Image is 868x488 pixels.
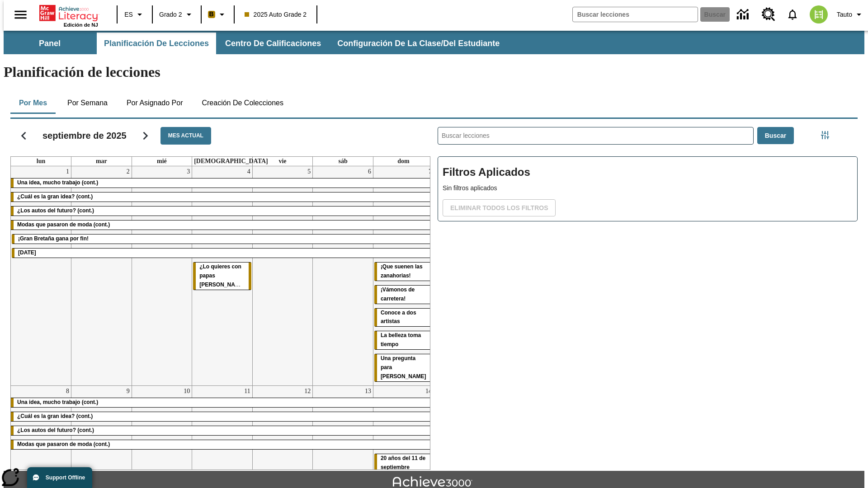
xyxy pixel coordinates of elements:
[12,235,433,244] div: ¡Gran Bretaña gana por fin!
[810,5,828,23] img: avatar image
[833,6,868,23] button: Perfil/Configuración
[381,310,416,325] span: Conoce a dos artistas
[18,249,36,256] span: Día del Trabajo
[731,2,756,27] a: Centro de información
[381,455,425,470] span: 20 años del 11 de septiembre
[156,6,198,23] button: Grado: Grado 2, Elige un grado
[199,263,248,288] span: ¿Lo quieres con papas fritas?
[11,440,434,449] div: Modas que pasaron de moda (cont.)
[94,157,109,166] a: martes
[119,92,190,114] button: Por asignado por
[4,31,864,54] div: Subbarra de navegación
[17,399,98,405] span: Una idea, mucho trabajo (cont.)
[11,166,71,385] td: 1 de septiembre de 2025
[11,398,434,407] div: Una idea, mucho trabajo (cont.)
[11,192,434,202] div: ¿Cuál es la gran idea? (cont.)
[374,454,433,472] div: 20 años del 11 de septiembre
[277,157,288,166] a: viernes
[252,166,313,385] td: 5 de septiembre de 2025
[193,263,251,290] div: ¿Lo quieres con papas fritas?
[225,38,321,49] span: Centro de calificaciones
[97,33,216,54] button: Planificación de lecciones
[64,22,98,28] span: Edición de NJ
[374,354,433,381] div: Una pregunta para Joplin
[306,166,312,177] a: 5 de septiembre de 2025
[381,263,423,279] span: ¡Que suenen las zanahorias!
[366,166,373,177] a: 6 de septiembre de 2025
[204,6,231,23] button: Boost El color de la clase es anaranjado claro. Cambiar el color de la clase.
[443,161,853,183] h2: Filtros Aplicados
[374,331,433,349] div: La belleza toma tiempo
[11,412,434,421] div: ¿Cuál es la gran idea? (cont.)
[336,157,349,166] a: sábado
[120,6,149,23] button: Lenguaje: ES, Selecciona un idioma
[64,386,71,397] a: 8 de septiembre de 2025
[35,157,47,166] a: lunes
[17,221,110,228] span: Modas que pasaron de moda (cont.)
[12,124,35,147] button: Regresar
[11,178,434,188] div: Una idea, mucho trabajo (cont.)
[804,3,833,26] button: Escoja un nuevo avatar
[12,249,433,258] div: Día del Trabajo
[155,157,169,166] a: miércoles
[313,166,373,385] td: 6 de septiembre de 2025
[3,115,430,470] div: Calendario
[182,386,192,397] a: 10 de septiembre de 2025
[27,467,92,488] button: Support Offline
[64,166,71,177] a: 1 de septiembre de 2025
[11,426,434,435] div: ¿Los autos del futuro? (cont.)
[218,33,328,54] button: Centro de calificaciones
[573,7,698,22] input: Buscar campo
[71,166,132,385] td: 2 de septiembre de 2025
[430,115,858,470] div: Buscar
[159,10,182,19] span: Grado 2
[438,127,753,144] input: Buscar lecciones
[443,183,853,193] p: Sin filtros aplicados
[396,157,411,166] a: domingo
[17,413,93,419] span: ¿Cuál es la gran idea? (cont.)
[330,33,507,54] button: Configuración de la clase/del estudiante
[39,4,98,22] a: Portada
[17,207,94,214] span: ¿Los autos del futuro? (cont.)
[104,38,209,49] span: Planificación de lecciones
[4,64,864,80] h1: Planificación de lecciones
[39,38,61,49] span: Panel
[424,386,434,397] a: 14 de septiembre de 2025
[132,166,192,385] td: 3 de septiembre de 2025
[374,263,433,281] div: ¡Que suenen las zanahorias!
[781,3,804,26] a: Notificaciones
[381,332,421,347] span: La belleza toma tiempo
[160,127,211,145] button: Mes actual
[11,221,434,230] div: Modas que pasaron de moda (cont.)
[60,92,115,114] button: Por semana
[46,474,85,481] span: Support Offline
[10,92,56,114] button: Por mes
[438,156,858,221] div: Filtros Aplicados
[245,10,307,19] span: 2025 Auto Grade 2
[18,235,89,242] span: ¡Gran Bretaña gana por fin!
[816,126,834,144] button: Menú lateral de filtros
[373,166,434,385] td: 7 de septiembre de 2025
[134,124,157,147] button: Seguir
[17,193,93,200] span: ¿Cuál es la gran idea? (cont.)
[242,386,252,397] a: 11 de septiembre de 2025
[5,33,95,54] button: Panel
[302,386,312,397] a: 12 de septiembre de 2025
[427,166,434,177] a: 7 de septiembre de 2025
[337,38,500,49] span: Configuración de la clase/del estudiante
[124,10,133,19] span: ES
[363,386,373,397] a: 13 de septiembre de 2025
[374,309,433,327] div: Conoce a dos artistas
[11,206,434,216] div: ¿Los autos del futuro? (cont.)
[374,286,433,304] div: ¡Vámonos de carretera!
[17,427,94,433] span: ¿Los autos del futuro? (cont.)
[192,166,253,385] td: 4 de septiembre de 2025
[756,2,781,27] a: Centro de recursos, Se abrirá en una pestaña nueva.
[192,157,270,166] a: jueves
[42,130,127,141] h2: septiembre de 2025
[7,1,34,28] button: Abrir el menú lateral
[125,386,132,397] a: 9 de septiembre de 2025
[245,166,252,177] a: 4 de septiembre de 2025
[185,166,192,177] a: 3 de septiembre de 2025
[194,92,291,114] button: Creación de colecciones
